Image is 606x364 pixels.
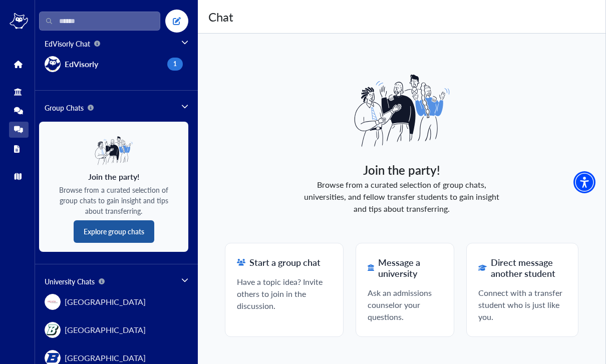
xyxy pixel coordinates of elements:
[368,287,443,323] span: Ask an admissions counselor your questions.
[94,131,134,171] img: empty-image
[478,287,566,323] span: Connect with a transfer student who is just like you.
[478,257,566,278] h2: Direct message another student
[45,322,61,338] img: item-logo
[45,103,94,113] span: Group Chats
[39,50,188,78] div: Channel list
[39,12,160,31] input: Search
[65,324,146,336] span: [GEOGRAPHIC_DATA]
[39,114,188,252] div: Channel list
[573,171,595,193] div: Accessibility Menu
[39,50,188,78] button: item-logoEdVisorly1
[352,61,452,161] img: join-party
[363,161,440,179] span: Join the party!
[65,296,146,308] span: [GEOGRAPHIC_DATA]
[165,10,188,33] button: pen-to-square
[50,185,177,216] span: Browse from a curated selection of group chats to gain insight and tips about transferring.
[74,220,154,243] button: Explore group chats
[237,276,331,312] span: Have a topic idea? Invite others to join in the discussion.
[65,352,146,364] span: [GEOGRAPHIC_DATA]
[39,288,188,316] button: item-logo[GEOGRAPHIC_DATA]
[65,58,98,70] span: EdVisorly
[39,316,188,344] button: item-logo[GEOGRAPHIC_DATA]
[304,179,499,215] span: Browse from a curated selection of group chats, universities, and fellow transfer students to gai...
[45,56,61,72] img: item-logo
[45,294,61,310] img: item-logo
[368,257,443,278] h2: Message a university
[237,257,331,268] h2: Start a group chat
[45,276,105,287] span: University Chats
[88,171,139,183] span: Join the party!
[173,60,177,69] span: 1
[45,39,100,49] span: EdVisorly Chat
[10,13,29,29] img: logo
